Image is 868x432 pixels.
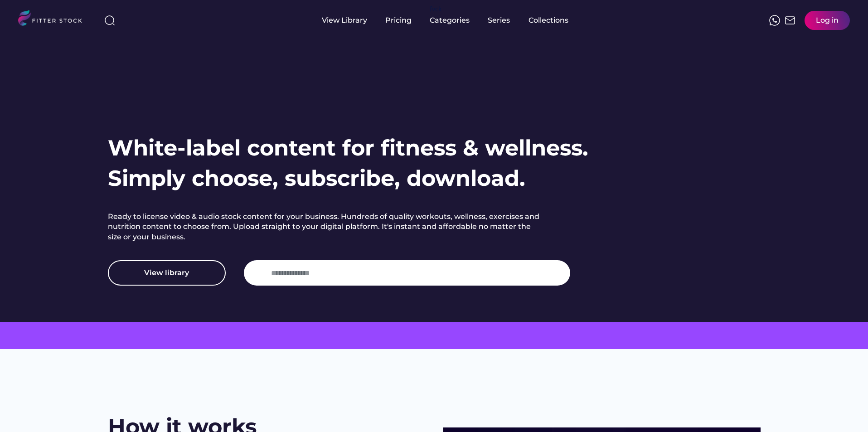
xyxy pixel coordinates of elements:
[488,15,510,25] div: Series
[253,267,264,278] img: yH5BAEAAAAALAAAAAABAAEAAAIBRAA7
[385,15,412,25] div: Pricing
[769,15,780,26] img: meteor-icons_whatsapp%20%281%29.svg
[104,15,115,26] img: search-normal%203.svg
[529,15,568,25] div: Collections
[816,15,839,25] div: Log in
[108,260,226,286] button: View library
[322,15,367,25] div: View Library
[18,10,90,29] img: LOGO.svg
[108,133,588,194] h1: White-label content for fitness & wellness. Simply choose, subscribe, download.
[785,15,795,26] img: Frame%2051.svg
[430,5,441,14] div: fvck
[430,15,470,25] div: Categories
[108,212,543,242] h2: Ready to license video & audio stock content for your business. Hundreds of quality workouts, wel...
